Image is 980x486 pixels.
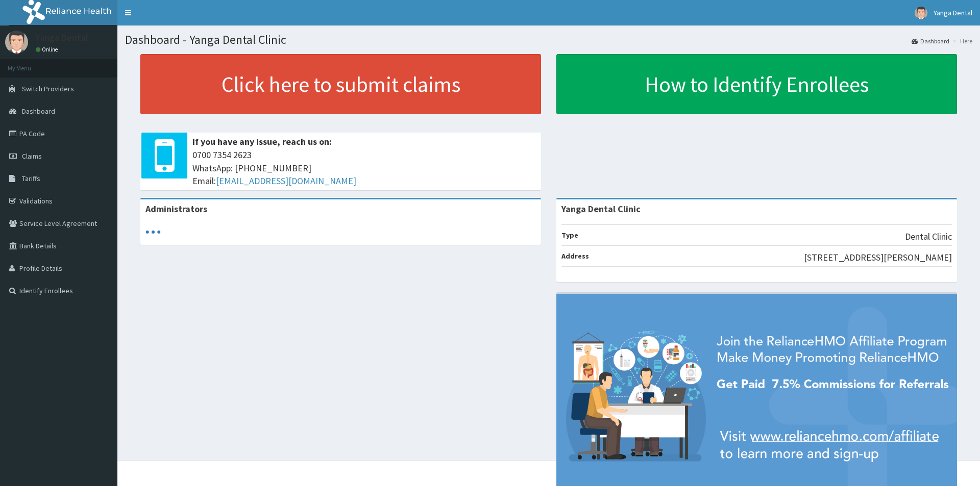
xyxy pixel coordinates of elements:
span: 0700 7354 2623 WhatsApp: [PHONE_NUMBER] Email: [192,148,536,188]
svg: audio-loading [145,224,161,240]
span: Dashboard [22,107,55,116]
img: User Image [5,31,28,54]
p: Dental Clinic [905,230,952,243]
b: Address [561,251,589,261]
img: User Image [915,7,927,19]
li: Here [950,37,972,45]
b: Type [561,231,578,240]
span: Switch Providers [22,84,74,93]
a: How to Identify Enrollees [556,54,957,114]
span: Yanga Dental [934,8,972,17]
p: Yanga Dental [36,33,88,42]
a: Dashboard [912,37,949,45]
strong: Yanga Dental Clinic [561,203,641,215]
p: [STREET_ADDRESS][PERSON_NAME] [804,251,952,264]
b: If you have any issue, reach us on: [192,136,332,147]
h1: Dashboard - Yanga Dental Clinic [125,33,972,46]
a: Click here to submit claims [140,54,541,114]
a: Online [36,46,60,53]
span: Claims [22,151,42,161]
a: [EMAIL_ADDRESS][DOMAIN_NAME] [216,175,356,187]
b: Administrators [145,203,207,215]
span: Tariffs [22,174,40,183]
